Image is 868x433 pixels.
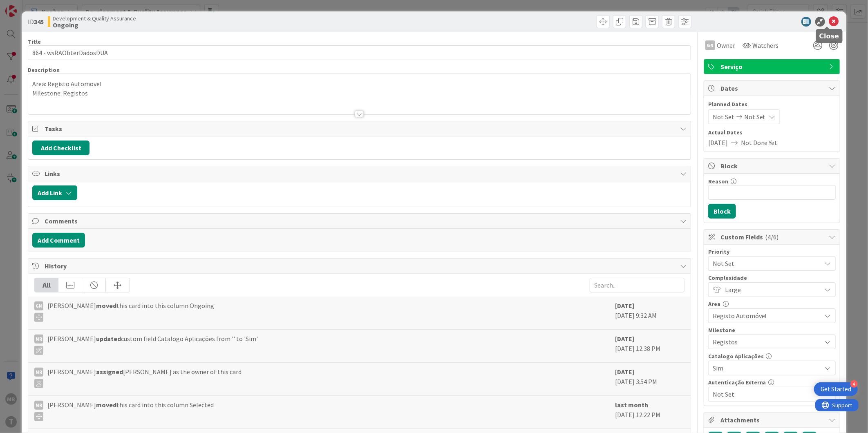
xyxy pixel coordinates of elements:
span: Watchers [752,40,779,50]
span: Planned Dates [708,100,836,109]
button: Add Comment [32,233,85,248]
p: Area: Registo Automovel [32,79,687,89]
div: [DATE] 12:22 PM [615,400,685,424]
span: [DATE] [708,138,728,147]
span: Description [28,66,60,74]
span: Not Done Yet [741,138,778,147]
b: 345 [34,18,44,26]
b: assigned [96,368,123,376]
div: GN [705,40,715,50]
div: MR [34,335,43,344]
span: [PERSON_NAME] this card into this column Ongoing [47,301,214,322]
div: Priority [708,249,836,254]
div: [DATE] 12:38 PM [615,334,685,358]
span: Block [720,161,825,171]
span: Not Set [713,112,734,122]
span: Not Set [744,112,766,122]
div: Milestone [708,327,836,333]
span: [PERSON_NAME] this card into this column Selected [47,400,214,421]
div: Autenticação Externa [708,379,836,385]
span: Tasks [45,124,676,134]
span: [PERSON_NAME] [PERSON_NAME] as the owner of this card [47,367,242,388]
span: Sim [713,362,817,374]
span: Comments [45,216,676,226]
b: [DATE] [615,335,634,343]
button: Add Link [32,185,77,200]
span: [PERSON_NAME] custom field Catalogo Aplicações from '' to 'Sim' [47,334,258,355]
b: last month [615,401,648,409]
span: Actual Dates [708,128,836,137]
span: Registo Automóvel [713,310,817,321]
div: GN [34,301,43,310]
b: updated [96,335,121,343]
label: Title [28,38,41,45]
div: Complexidade [708,275,836,281]
div: [DATE] 3:54 PM [615,367,685,391]
span: ( 4/6 ) [765,233,779,241]
span: Custom Fields [720,232,825,242]
span: Attachments [720,415,825,425]
button: Add Checklist [32,141,89,155]
b: moved [96,401,116,409]
input: type card name here... [28,45,691,60]
b: moved [96,301,116,310]
div: MR [34,401,43,410]
input: Search... [590,278,685,292]
label: Reason [708,178,728,185]
span: Owner [717,40,735,50]
span: Not Set [713,388,817,400]
span: History [45,261,676,271]
b: [DATE] [615,301,634,310]
div: [DATE] 9:32 AM [615,301,685,325]
b: Ongoing [53,22,136,28]
span: Not Set [713,258,817,269]
span: Registos [713,336,817,348]
div: Area [708,301,836,307]
div: Open Get Started checklist, remaining modules: 4 [814,382,858,396]
div: All [35,278,58,292]
div: Get Started [821,385,851,393]
div: Catalogo Aplicações [708,353,836,359]
span: Dates [720,83,825,93]
h5: Close [819,32,839,40]
b: [DATE] [615,368,634,376]
div: MR [34,368,43,377]
button: Block [708,204,736,219]
span: ID [28,17,44,27]
span: Links [45,169,676,179]
p: Milestone: Registos [32,89,687,98]
span: Serviço [720,62,825,71]
div: 4 [850,380,858,388]
span: Large [725,284,817,295]
span: Support [17,1,37,11]
span: Development & Quality Assurance [53,15,136,22]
